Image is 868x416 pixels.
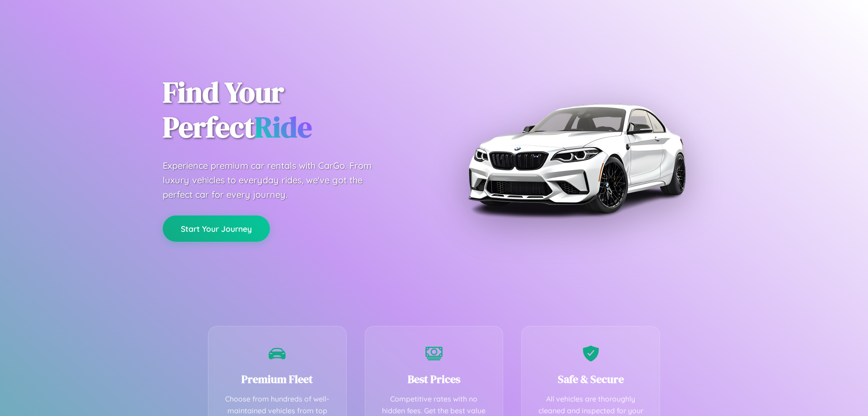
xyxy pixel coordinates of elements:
[535,372,646,387] h3: Safe & Secure
[463,45,689,272] img: Premium BMW car rental vehicle
[163,158,389,202] p: Experience premium car rentals with CarGo. From luxury vehicles to everyday rides, we've got the ...
[163,215,270,242] button: Start Your Journey
[222,372,333,387] h3: Premium Fleet
[255,107,312,147] span: Ride
[163,75,420,145] h1: Find Your Perfect
[379,372,490,387] h3: Best Prices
